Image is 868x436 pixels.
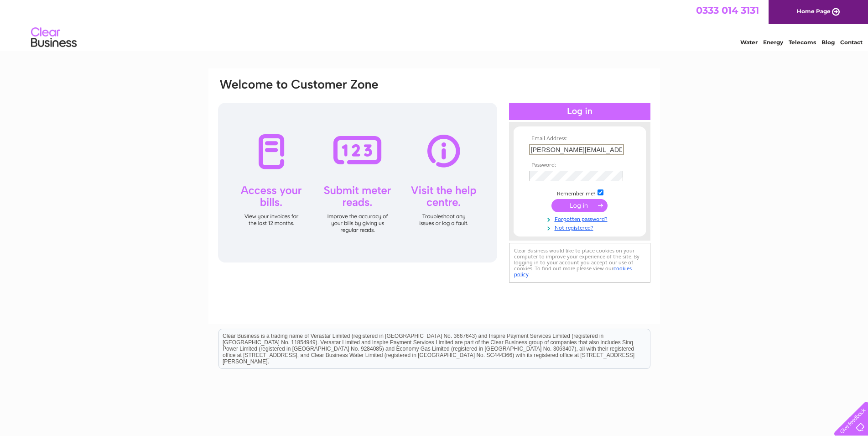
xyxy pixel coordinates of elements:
td: Remember me? [527,188,633,197]
a: Blog [821,39,835,46]
a: Energy [763,39,783,46]
a: Water [740,39,758,46]
div: Clear Business would like to place cookies on your computer to improve your experience of the sit... [509,243,650,283]
a: Forgotten password? [529,214,633,223]
a: Not registered? [529,223,633,231]
th: Email Address: [527,136,633,142]
th: Password: [527,162,633,168]
a: Telecoms [789,39,816,46]
img: logo.png [31,24,77,52]
input: Submit [551,199,608,212]
a: 0333 014 3131 [696,5,759,16]
a: cookies policy [514,265,632,278]
div: Clear Business is a trading name of Verastar Limited (registered in [GEOGRAPHIC_DATA] No. 3667643... [219,5,650,44]
a: Contact [840,39,863,46]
